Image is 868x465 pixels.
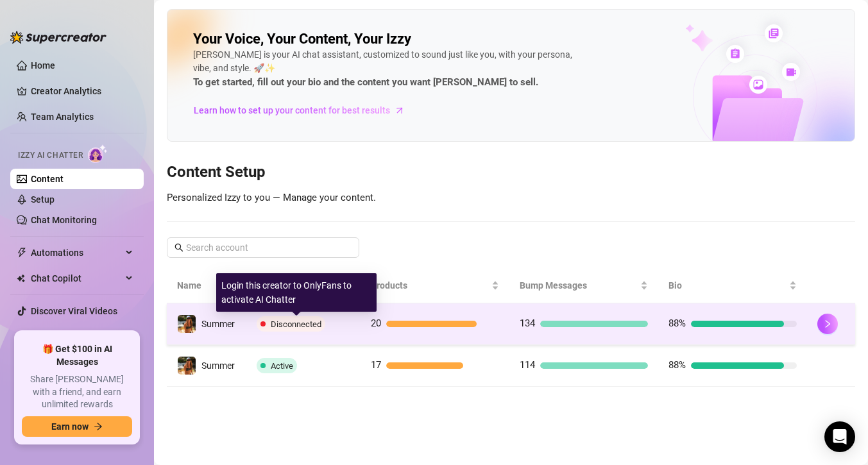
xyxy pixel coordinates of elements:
[31,194,55,205] a: Setup
[371,317,381,329] span: 20
[178,315,196,333] img: Summer
[668,359,686,371] span: 88%
[668,317,686,329] span: 88%
[22,416,132,437] button: Earn nowarrow-right
[520,317,535,329] span: 134
[167,162,855,183] h3: Content Setup
[177,278,226,292] span: Name
[201,360,235,371] span: Summer
[216,273,377,312] div: Login this creator to OnlyFans to activate AI Chatter
[509,268,658,303] th: Bump Messages
[88,144,108,163] img: AI Chatter
[31,81,133,101] a: Creator Analytics
[668,278,787,292] span: Bio
[31,60,55,71] a: Home
[174,243,183,252] span: search
[22,343,132,368] span: 🎁 Get $100 in AI Messages
[201,319,235,329] span: Summer
[371,278,489,292] span: Products
[361,268,509,303] th: Products
[656,10,855,141] img: ai-chatter-content-library-cLFOSyPT.png
[246,268,361,303] th: Status
[393,104,406,117] span: arrow-right
[658,268,807,303] th: Bio
[17,274,25,283] img: Chat Copilot
[31,268,122,289] span: Chat Copilot
[167,192,376,203] span: Personalized Izzy to you — Manage your content.
[193,76,538,88] strong: To get started, fill out your bio and the content you want [PERSON_NAME] to sell.
[186,241,341,255] input: Search account
[22,373,132,411] span: Share [PERSON_NAME] with a friend, and earn unlimited rewards
[178,357,196,375] img: Summer
[31,215,97,225] a: Chat Monitoring
[520,278,638,292] span: Bump Messages
[31,242,122,263] span: Automations
[193,30,411,48] h2: Your Voice, Your Content, Your Izzy
[51,421,89,432] span: Earn now
[193,48,578,90] div: [PERSON_NAME] is your AI chat assistant, customized to sound just like you, with your persona, vi...
[31,174,64,184] a: Content
[31,112,94,122] a: Team Analytics
[271,319,321,329] span: Disconnected
[817,314,838,334] button: right
[271,361,293,371] span: Active
[17,248,27,258] span: thunderbolt
[194,103,390,117] span: Learn how to set up your content for best results
[823,319,832,328] span: right
[167,268,246,303] th: Name
[18,149,83,162] span: Izzy AI Chatter
[520,359,535,371] span: 114
[371,359,381,371] span: 17
[824,421,855,452] div: Open Intercom Messenger
[10,31,106,44] img: logo-BBDzfeDw.svg
[94,422,103,431] span: arrow-right
[193,100,414,121] a: Learn how to set up your content for best results
[31,306,117,316] a: Discover Viral Videos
